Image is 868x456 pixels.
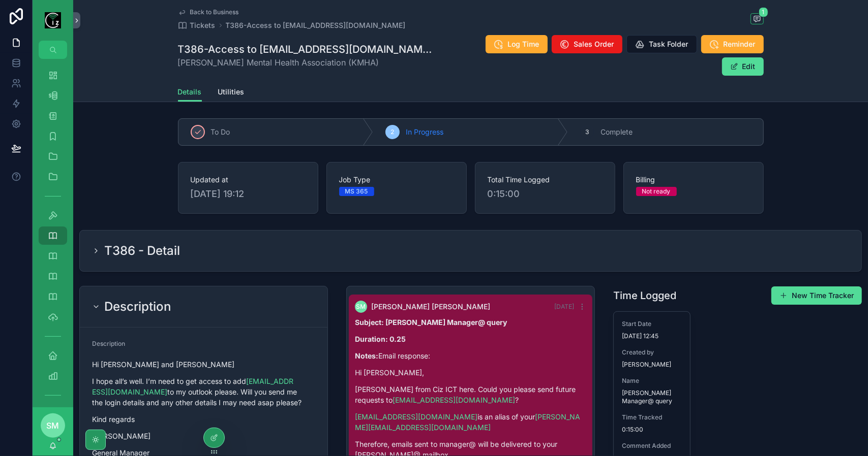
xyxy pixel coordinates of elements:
span: Created by [622,348,682,356]
span: [DATE] 12:45 [622,332,682,340]
span: Reminder [724,39,756,49]
span: Details [178,87,202,97]
span: Billing [636,175,751,185]
button: New Time Tracker [771,286,862,305]
span: Total Time Logged [488,175,603,185]
span: Utilities [218,87,245,97]
a: Tickets [178,20,216,30]
span: 2 [391,128,394,136]
h1: Time Logged [613,288,676,303]
div: MS 365 [345,187,368,196]
span: 0:15:00 [622,426,682,434]
button: Reminder [701,35,764,53]
p: Hi [PERSON_NAME], [355,367,586,378]
p: Kind regards [92,414,315,425]
p: Email response: [355,350,586,361]
span: Description [92,340,125,347]
button: 1 [751,13,764,26]
span: Complete [601,127,633,137]
span: Name [622,377,682,385]
a: Utilities [218,83,245,103]
button: Task Folder [626,35,697,53]
span: Comment Added [622,442,682,450]
span: Time Tracked [622,413,682,421]
span: [PERSON_NAME] Mental Health Association (KMHA) [178,56,432,69]
p: is an alias of your [355,411,586,433]
a: Back to Business [178,8,239,16]
span: SM [47,419,59,432]
span: 0:15:00 [488,187,603,201]
button: Sales Order [552,35,622,53]
strong: Duration: 0.25 [355,335,406,343]
span: Log Time [508,39,540,49]
strong: Subject: [PERSON_NAME] Manager@ query [355,318,507,327]
h1: T386-Access to [EMAIL_ADDRESS][DOMAIN_NAME] [178,42,432,56]
span: Start Date [622,320,682,328]
h2: T386 - Detail [104,243,180,259]
span: [PERSON_NAME] [PERSON_NAME] [371,302,490,312]
span: SM [356,303,366,311]
span: [DATE] [554,303,574,310]
span: 3 [586,128,589,136]
img: App logo [45,12,61,28]
a: [EMAIL_ADDRESS][DOMAIN_NAME] [355,412,477,421]
button: Log Time [486,35,548,53]
span: [PERSON_NAME] Manager@ query [622,389,682,405]
div: Not ready [642,187,671,196]
strong: Notes: [355,351,378,360]
span: Tickets [190,20,216,30]
span: Task Folder [649,39,689,49]
span: In Progress [406,127,443,137]
p: Hi [PERSON_NAME] and [PERSON_NAME] [92,359,315,370]
a: [EMAIL_ADDRESS][DOMAIN_NAME] [393,396,515,404]
span: Job Type [339,175,454,185]
span: [DATE] 19:12 [191,187,306,201]
p: I hope all’s well. I’m need to get access to add to my outlook please. Will you send me the login... [92,376,315,408]
a: T386-Access to [EMAIL_ADDRESS][DOMAIN_NAME] [226,20,406,30]
h2: Description [104,299,171,315]
p: [PERSON_NAME] from Ciz ICT here. Could you please send future requests to ? [355,384,586,405]
div: scrollable content [33,59,73,407]
button: Edit [722,57,764,76]
a: Details [178,83,202,102]
span: To Do [211,127,230,137]
span: Sales Order [574,39,614,49]
span: [PERSON_NAME] [622,361,671,369]
span: Updated at [191,175,306,185]
span: 1 [759,7,768,17]
span: Back to Business [190,8,239,16]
